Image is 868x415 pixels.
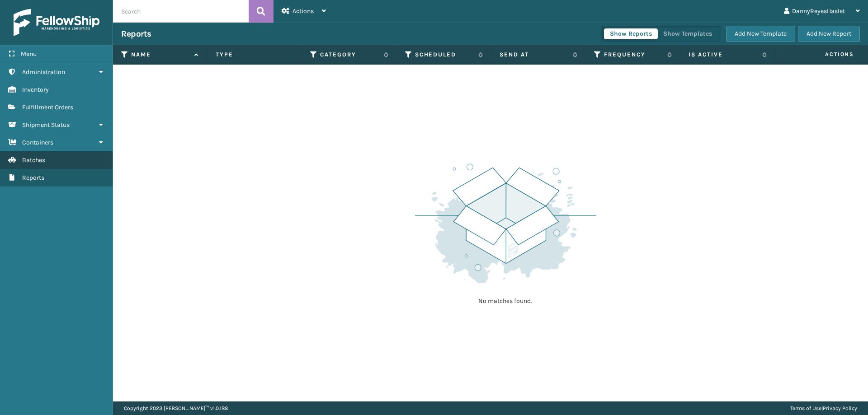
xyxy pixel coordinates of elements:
a: Privacy Policy [823,405,857,411]
label: Scheduled [415,51,474,59]
span: Batches [22,156,45,164]
span: Containers [22,139,53,146]
a: Terms of Use [790,405,821,411]
label: Is Active [689,51,757,59]
label: Type [216,51,293,59]
label: Send at [500,51,568,59]
span: Inventory [22,86,49,93]
button: Show Templates [657,28,718,39]
div: | [790,401,857,415]
span: Menu [21,50,37,58]
button: Add New Template [726,26,795,42]
span: Administration [22,68,65,76]
h3: Reports [121,28,151,39]
label: Name [131,51,190,59]
button: Add New Report [798,26,860,42]
span: Fulfillment Orders [22,103,73,111]
img: logo [14,9,99,36]
label: Category [320,51,379,59]
span: Actions [778,47,859,62]
span: Reports [22,174,44,182]
span: Actions [292,7,314,15]
label: Frequency [604,51,663,59]
button: Show Reports [604,28,658,39]
span: Shipment Status [22,121,70,129]
p: Copyright 2023 [PERSON_NAME]™ v 1.0.188 [124,401,228,415]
